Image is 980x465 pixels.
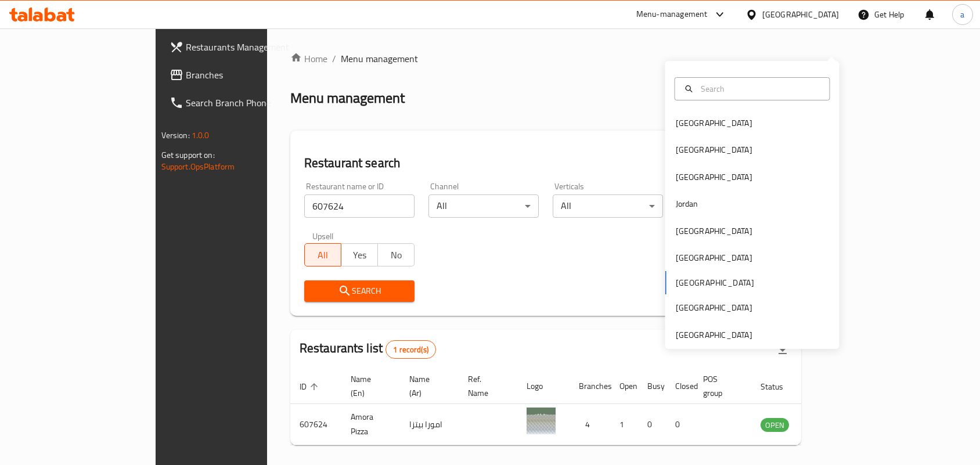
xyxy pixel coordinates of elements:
span: Menu management [341,52,418,66]
span: Status [761,380,798,394]
div: Jordan [676,197,698,210]
span: Name (En) [351,372,386,400]
div: [GEOGRAPHIC_DATA] [676,225,752,237]
h2: Menu management [290,89,405,107]
th: Closed [666,369,694,404]
div: OPEN [761,418,789,432]
div: Export file [769,336,797,363]
th: Logo [517,369,570,404]
table: enhanced table [290,369,852,445]
div: Menu-management [636,8,708,21]
h2: Restaurants list [300,340,436,359]
th: Open [610,369,638,404]
button: No [377,243,415,266]
div: [GEOGRAPHIC_DATA] [676,329,752,341]
a: Restaurants Management [160,33,319,61]
span: Name (Ar) [409,372,445,400]
td: Amora Pizza [341,404,400,445]
span: Branches [186,68,310,82]
td: 0 [638,404,666,445]
span: a [960,8,964,21]
span: Version: [161,128,190,143]
span: Search Branch Phone [186,96,310,110]
span: No [383,247,410,264]
th: Busy [638,369,666,404]
span: OPEN [761,419,789,432]
button: Search [304,280,415,302]
input: Search for restaurant name or ID.. [304,194,415,218]
td: 1 [610,404,638,445]
span: Search [314,284,405,298]
span: ID [300,380,322,394]
img: Amora Pizza [527,408,556,437]
td: امورا بيتزا [400,404,459,445]
div: Total records count [385,340,436,359]
div: [GEOGRAPHIC_DATA] [676,171,752,183]
td: 4 [570,404,610,445]
span: All [309,247,337,264]
a: Search Branch Phone [160,89,319,117]
div: [GEOGRAPHIC_DATA] [762,8,839,21]
input: Search [696,82,823,95]
span: 1.0.0 [192,128,210,143]
div: All [553,194,663,218]
label: Upsell [312,232,334,240]
nav: breadcrumb [290,52,802,66]
div: All [428,194,539,218]
div: [GEOGRAPHIC_DATA] [676,143,752,156]
div: [GEOGRAPHIC_DATA] [676,301,752,314]
div: [GEOGRAPHIC_DATA] [676,251,752,264]
div: [GEOGRAPHIC_DATA] [676,117,752,129]
button: Yes [341,243,378,266]
h2: Restaurant search [304,154,788,172]
span: Restaurants Management [186,40,310,54]
a: Support.OpsPlatform [161,159,235,174]
span: Ref. Name [468,372,503,400]
th: Branches [570,369,610,404]
span: Yes [346,247,373,264]
li: / [332,52,336,66]
span: 1 record(s) [386,344,435,355]
span: Get support on: [161,147,215,163]
td: 0 [666,404,694,445]
button: All [304,243,341,266]
a: Branches [160,61,319,89]
span: POS group [703,372,737,400]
